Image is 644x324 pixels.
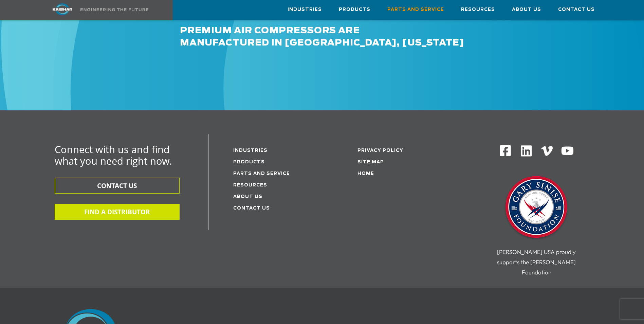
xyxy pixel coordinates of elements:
[233,195,262,199] a: About Us
[37,3,88,15] img: kaishan logo
[339,0,370,19] a: Products
[180,26,464,47] span: premium air compressors are MANUFACTURED IN [GEOGRAPHIC_DATA], [US_STATE]
[55,143,172,167] span: Connect with us and find what you need right now.
[339,6,370,14] span: Products
[502,174,570,242] img: Gary Sinise Foundation
[512,0,541,19] a: About Us
[80,8,148,11] img: Engineering the future
[233,148,268,153] a: Industries
[387,6,444,14] span: Parts and Service
[55,178,180,194] button: CONTACT US
[357,160,384,164] a: Site Map
[541,146,553,156] img: Vimeo
[561,144,574,158] img: Youtube
[461,6,495,14] span: Resources
[233,206,270,211] a: Contact Us
[55,204,180,220] button: FIND A DISTRIBUTOR
[520,144,533,158] img: Linkedin
[357,148,403,153] a: Privacy Policy
[233,183,267,187] a: Resources
[288,0,322,19] a: Industries
[512,6,541,14] span: About Us
[233,172,290,176] a: Parts and service
[288,6,322,14] span: Industries
[499,144,512,157] img: Facebook
[461,0,495,19] a: Resources
[233,160,265,164] a: Products
[558,6,595,14] span: Contact Us
[497,248,576,276] span: [PERSON_NAME] USA proudly supports the [PERSON_NAME] Foundation
[357,172,374,176] a: Home
[387,0,444,19] a: Parts and Service
[558,0,595,19] a: Contact Us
